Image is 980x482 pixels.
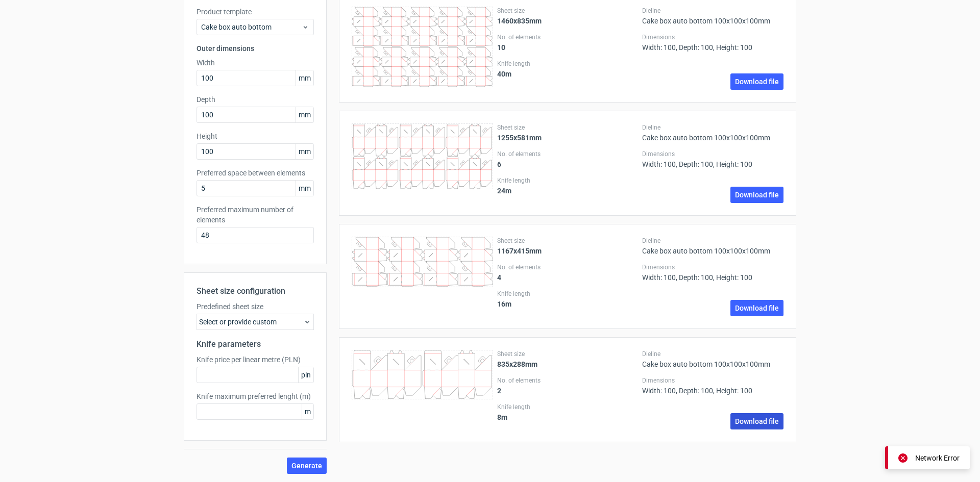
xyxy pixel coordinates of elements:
[497,33,639,41] label: No. of elements
[378,39,380,41] line: \t
[486,18,491,22] line: \t
[436,18,438,18] line: \t
[412,32,414,34] line: \t
[470,30,470,31] line: \t
[384,10,385,12] line: \t
[384,13,386,15] line: \t
[385,20,388,23] line: \t
[642,33,783,41] label: Dimensions
[440,32,443,34] line: \t
[401,35,406,36] line: \t
[470,39,473,42] line: \t
[197,58,314,68] label: Width
[373,27,378,31] line: \t
[730,187,783,203] a: Download file
[642,237,783,245] label: Dieline
[385,39,388,42] line: \t
[373,26,380,27] line: \t
[356,13,358,15] line: \t
[358,30,359,32] line: \t
[436,23,438,23] line: \t
[443,32,444,32] line: \t
[465,19,467,20] line: \t
[359,32,360,32] line: \t
[497,237,639,245] label: Sheet size
[385,30,386,30] line: \t
[440,10,442,12] line: \t
[197,94,314,105] label: Depth
[471,30,472,32] line: \t
[391,45,392,46] line: \t
[401,16,406,17] line: \t
[363,45,364,46] line: \t
[387,32,387,32] line: \t
[485,17,486,18] line: \t
[485,27,490,31] line: \t
[486,37,491,41] line: \t
[414,30,415,32] line: \t
[429,26,436,27] line: \t
[383,28,385,30] line: \t
[357,39,360,42] line: \t
[470,30,470,30] line: \t
[373,35,378,36] line: \t
[411,9,413,11] line: \t
[429,36,430,37] line: \t
[442,20,445,23] line: \t
[416,33,420,36] line: \t
[402,37,406,41] line: \t
[469,32,471,34] line: \t
[357,30,358,30] line: \t
[445,13,448,17] line: \t
[459,36,464,36] line: \t
[485,16,490,17] line: \t
[472,32,473,32] line: \t
[440,13,443,15] line: \t
[429,45,436,45] line: \t
[374,17,375,18] line: \t
[385,20,388,23] line: \t
[387,13,388,15] line: \t
[412,10,413,12] line: \t
[415,13,416,15] line: \t
[385,30,386,31] line: \t
[355,28,357,30] line: \t
[445,33,448,36] line: \t
[197,301,314,312] label: Predefined sheet size
[429,27,434,31] line: \t
[384,32,386,34] line: \t
[465,18,467,18] line: \t
[497,290,639,298] label: Knife length
[642,7,783,25] div: Cake box auto bottom 100x100x100mm
[497,376,639,385] label: No. of elements
[401,26,408,27] line: \t
[415,32,415,32] line: \t
[443,13,445,15] line: \t
[457,17,458,18] line: \t
[434,39,436,41] line: \t
[387,33,388,34] line: \t
[471,11,472,13] line: \t
[465,24,467,25] line: \t
[411,28,413,30] line: \t
[357,20,360,23] line: \t
[468,28,470,30] line: \t
[471,33,473,34] line: \t
[355,9,357,11] line: \t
